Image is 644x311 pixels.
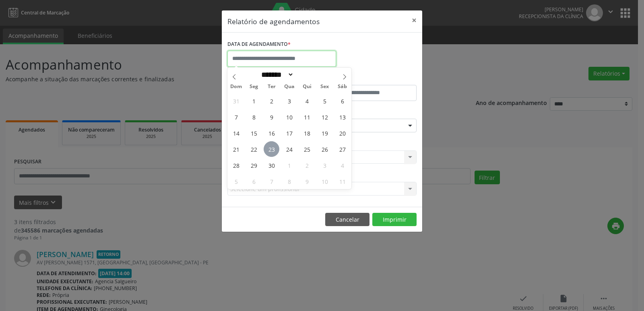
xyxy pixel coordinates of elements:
[317,125,332,141] span: Setembro 19, 2025
[299,109,315,125] span: Setembro 11, 2025
[281,84,298,89] span: Qua
[325,213,369,227] button: Cancelar
[264,93,279,109] span: Setembro 2, 2025
[281,109,297,125] span: Setembro 10, 2025
[334,125,350,141] span: Setembro 20, 2025
[317,141,332,157] span: Setembro 26, 2025
[246,173,262,189] span: Outubro 6, 2025
[281,125,297,141] span: Setembro 17, 2025
[263,84,281,89] span: Ter
[299,93,315,109] span: Setembro 4, 2025
[316,84,334,89] span: Sex
[227,38,291,51] label: DATA DE AGENDAMENTO
[228,173,244,189] span: Outubro 5, 2025
[246,93,262,109] span: Setembro 1, 2025
[317,157,332,173] span: Outubro 3, 2025
[227,16,320,27] h5: Relatório de agendamentos
[372,213,417,227] button: Imprimir
[299,125,315,141] span: Setembro 18, 2025
[334,173,350,189] span: Outubro 11, 2025
[406,10,422,30] button: Close
[334,157,350,173] span: Outubro 4, 2025
[299,157,315,173] span: Outubro 2, 2025
[228,109,244,125] span: Setembro 7, 2025
[246,141,262,157] span: Setembro 22, 2025
[334,141,350,157] span: Setembro 27, 2025
[324,72,417,85] label: ATÉ
[317,109,332,125] span: Setembro 12, 2025
[228,157,244,173] span: Setembro 28, 2025
[228,93,244,109] span: Agosto 31, 2025
[334,109,350,125] span: Setembro 13, 2025
[281,173,297,189] span: Outubro 8, 2025
[334,93,350,109] span: Setembro 6, 2025
[246,157,262,173] span: Setembro 29, 2025
[264,157,279,173] span: Setembro 30, 2025
[264,173,279,189] span: Outubro 7, 2025
[228,141,244,157] span: Setembro 21, 2025
[281,157,297,173] span: Outubro 1, 2025
[299,141,315,157] span: Setembro 25, 2025
[264,125,279,141] span: Setembro 16, 2025
[258,70,294,79] select: Month
[246,109,262,125] span: Setembro 8, 2025
[245,84,263,89] span: Seg
[264,109,279,125] span: Setembro 9, 2025
[264,141,279,157] span: Setembro 23, 2025
[298,84,316,89] span: Qui
[299,173,315,189] span: Outubro 9, 2025
[317,93,332,109] span: Setembro 5, 2025
[228,125,244,141] span: Setembro 14, 2025
[281,93,297,109] span: Setembro 3, 2025
[334,84,351,89] span: Sáb
[227,84,245,89] span: Dom
[294,70,320,79] input: Year
[246,125,262,141] span: Setembro 15, 2025
[281,141,297,157] span: Setembro 24, 2025
[317,173,332,189] span: Outubro 10, 2025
